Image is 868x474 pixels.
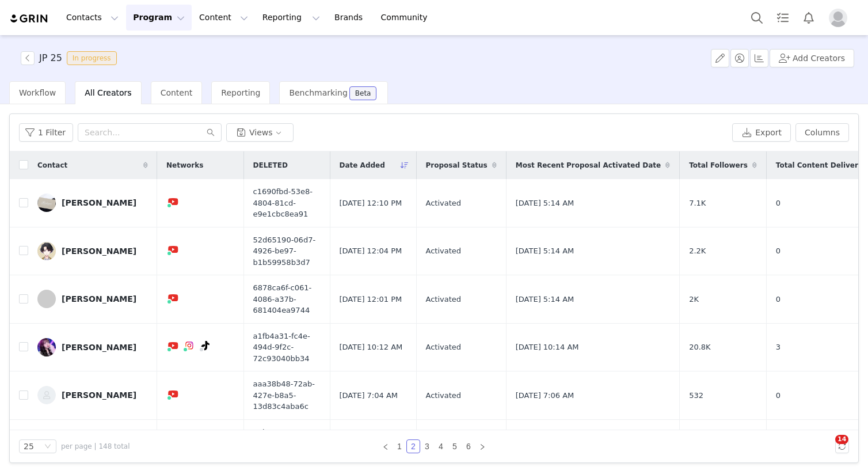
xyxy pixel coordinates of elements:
[426,390,462,401] span: Activated
[393,440,406,453] a: 1
[406,439,420,453] li: 2
[355,90,371,97] div: Beta
[822,9,859,27] button: Profile
[829,9,847,27] img: placeholder-profile.jpg
[9,13,50,24] img: grin logo
[37,290,148,308] a: [PERSON_NAME]
[62,247,136,256] div: [PERSON_NAME]
[744,5,770,31] button: Search
[340,160,385,170] span: Date Added
[479,443,486,450] i: icon: right
[44,443,51,451] i: icon: down
[78,123,222,142] input: Search...
[340,294,402,305] span: [DATE] 12:01 PM
[126,5,192,31] button: Program
[426,160,488,170] span: Proposal Status
[253,378,321,412] span: aaa38b48-72ab-427e-b8a5-13d83c4aba6c
[689,160,748,170] span: Total Followers
[37,338,148,357] a: [PERSON_NAME]
[835,435,848,444] span: 14
[85,88,131,97] span: All Creators
[516,198,574,209] span: [DATE] 5:14 AM
[812,435,839,462] iframe: Intercom live chat
[420,439,434,453] li: 3
[421,440,433,453] a: 3
[689,245,706,257] span: 2.2K
[37,194,56,212] img: 005cbf1a-fee9-4fe9-b8f5-d362f61dfdd8--s.jpg
[770,49,854,67] button: Add Creators
[253,160,288,170] span: DELETED
[21,51,121,65] span: [object Object]
[407,440,420,453] a: 2
[340,342,403,353] span: [DATE] 10:12 AM
[62,343,136,352] div: [PERSON_NAME]
[689,390,703,401] span: 532
[689,294,699,305] span: 2K
[426,245,462,257] span: Activated
[61,441,130,452] span: per page | 148 total
[516,342,579,353] span: [DATE] 10:14 AM
[253,234,321,268] span: 52d65190-06d7-4926-be97-b1b59958b3d7
[689,198,706,209] span: 7.1K
[253,427,321,461] span: 90b71798-c7e1-4386-bd0d-ceaf7104648d
[732,123,791,142] button: Export
[776,160,868,170] span: Total Content Delivered
[253,282,321,316] span: 6878ca6f-c061-4086-a37b-681404ea9744
[770,5,795,31] a: Tasks
[435,440,447,453] a: 4
[37,338,56,357] img: cf35cad8-0b38-4cbb-8ad3-4144ee08e0a0.jpg
[59,5,125,31] button: Contacts
[161,88,193,97] span: Content
[253,186,321,220] span: c1690fbd-53e8-4804-81cd-e9e1cbc8ea91
[67,51,117,65] span: In progress
[328,5,373,31] a: Brands
[289,88,347,97] span: Benchmarking
[253,331,321,365] span: a1fb4a31-fc4e-494d-9f2c-72c93040bb34
[426,294,462,305] span: Activated
[37,386,56,404] img: 00e19072-c75a-4615-983b-50a7b20591ef--s.jpg
[448,440,461,453] a: 5
[475,439,489,453] li: Next Page
[796,5,821,31] button: Notifications
[516,245,574,257] span: [DATE] 5:14 AM
[516,294,574,305] span: [DATE] 5:14 AM
[39,51,62,65] h3: JP 25
[340,390,398,401] span: [DATE] 7:04 AM
[62,294,136,304] div: [PERSON_NAME]
[462,439,475,453] li: 6
[256,5,327,31] button: Reporting
[37,160,67,170] span: Contact
[221,88,260,97] span: Reporting
[37,386,148,404] a: [PERSON_NAME]
[340,245,402,257] span: [DATE] 12:04 PM
[226,123,294,142] button: Views
[426,342,462,353] span: Activated
[37,242,56,260] img: 3a8c4579-181c-4b85-b36f-3bfbdbb89b76--s.jpg
[37,194,148,212] a: [PERSON_NAME]
[19,123,73,142] button: 1 Filter
[37,242,148,260] a: [PERSON_NAME]
[462,440,475,453] a: 6
[185,341,194,350] img: instagram.svg
[689,342,710,353] span: 20.8K
[62,198,136,207] div: [PERSON_NAME]
[62,390,136,400] div: [PERSON_NAME]
[382,443,389,450] i: icon: left
[516,160,661,170] span: Most Recent Proposal Activated Date
[192,5,255,31] button: Content
[19,88,56,97] span: Workflow
[426,198,462,209] span: Activated
[207,128,215,136] i: icon: search
[795,123,849,142] button: Columns
[24,440,34,453] div: 25
[379,439,393,453] li: Previous Page
[166,160,203,170] span: Networks
[516,390,574,401] span: [DATE] 7:06 AM
[434,439,448,453] li: 4
[340,198,402,209] span: [DATE] 12:10 PM
[374,5,439,31] a: Community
